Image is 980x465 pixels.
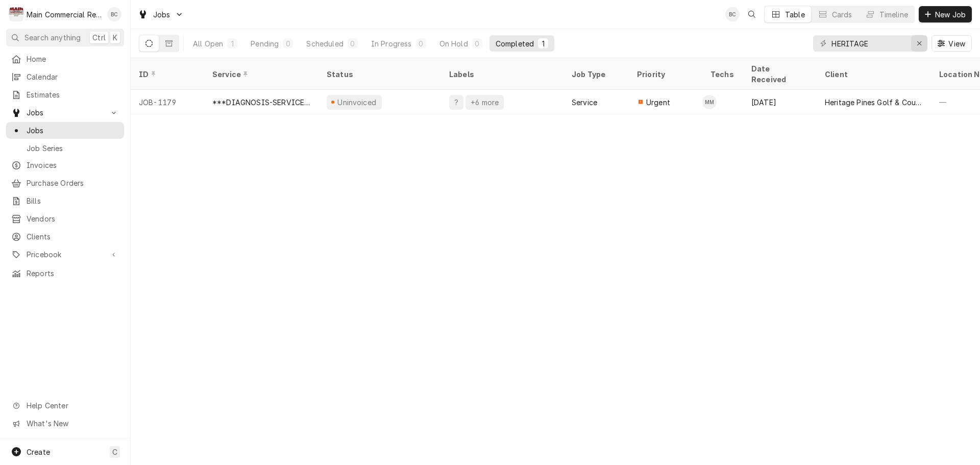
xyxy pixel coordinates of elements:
[27,418,118,429] span: What's New
[474,38,480,49] div: 0
[825,69,921,80] div: Client
[9,7,23,21] div: M
[6,51,124,67] a: Home
[139,69,194,80] div: ID
[92,32,106,43] span: Ctrl
[6,397,124,414] a: Go to Help Center
[134,6,188,23] a: Go to Jobs
[27,107,104,118] span: Jobs
[933,9,968,20] span: New Job
[27,89,119,100] span: Estimates
[744,6,760,22] button: Open search
[6,140,124,157] a: Job Series
[710,69,735,80] div: Techs
[911,35,927,52] button: Erase input
[107,7,121,21] div: BC
[306,38,343,49] div: Scheduled
[785,9,805,20] div: Table
[350,38,356,49] div: 0
[27,71,119,82] span: Calendar
[9,7,23,21] div: Main Commercial Refrigeration Service's Avatar
[6,246,124,263] a: Go to Pricebook
[27,231,119,242] span: Clients
[113,32,117,43] span: K
[212,69,308,80] div: Service
[229,38,235,49] div: 1
[153,9,170,20] span: Jobs
[946,38,967,49] span: View
[27,195,119,206] span: Bills
[932,35,972,52] button: View
[453,97,459,108] div: ?
[6,228,124,245] a: Clients
[112,447,117,457] span: C
[6,68,124,85] a: Calendar
[193,38,223,49] div: All Open
[470,97,500,108] div: +6 more
[919,6,972,22] button: New Job
[6,192,124,209] a: Bills
[751,63,806,85] div: Date Received
[27,213,119,224] span: Vendors
[832,9,852,20] div: Cards
[496,38,534,49] div: Completed
[131,90,204,114] div: JOB-1179
[725,7,740,21] div: BC
[6,415,124,432] a: Go to What's New
[27,54,119,64] span: Home
[879,9,908,20] div: Timeline
[24,32,81,43] span: Search anything
[251,38,279,49] div: Pending
[327,69,431,80] div: Status
[831,35,908,52] input: Keyword search
[702,95,717,109] div: Mike Marchese's Avatar
[6,122,124,139] a: Jobs
[702,95,717,109] div: MM
[27,9,102,20] div: Main Commercial Refrigeration Service
[27,160,119,170] span: Invoices
[27,125,119,136] span: Jobs
[572,97,597,108] div: Service
[572,69,621,80] div: Job Type
[371,38,412,49] div: In Progress
[27,143,119,154] span: Job Series
[6,29,124,46] button: Search anythingCtrlK
[449,69,555,80] div: Labels
[6,210,124,227] a: Vendors
[825,97,923,108] div: Heritage Pines Golf & Country Club
[27,268,119,279] span: Reports
[6,157,124,174] a: Invoices
[743,90,817,114] div: [DATE]
[725,7,740,21] div: Bookkeeper Main Commercial's Avatar
[336,97,378,108] div: Uninvoiced
[6,175,124,191] a: Purchase Orders
[27,249,104,260] span: Pricebook
[646,97,670,108] span: Urgent
[6,265,124,282] a: Reports
[439,38,468,49] div: On Hold
[540,38,546,49] div: 1
[27,178,119,188] span: Purchase Orders
[27,448,50,456] span: Create
[107,7,121,21] div: Bookkeeper Main Commercial's Avatar
[418,38,424,49] div: 0
[27,400,118,411] span: Help Center
[285,38,291,49] div: 0
[637,69,692,80] div: Priority
[6,86,124,103] a: Estimates
[6,104,124,121] a: Go to Jobs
